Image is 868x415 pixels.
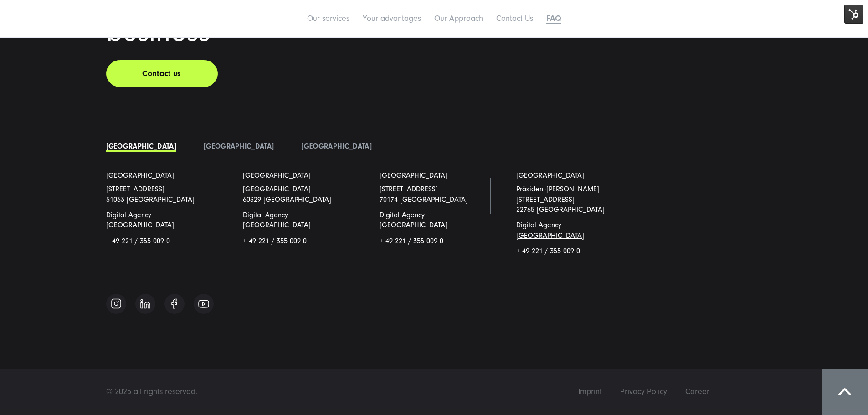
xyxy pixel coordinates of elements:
a: [GEOGRAPHIC_DATA] [380,170,447,180]
a: [GEOGRAPHIC_DATA] [301,142,371,150]
a: Digital Agency [GEOGRAPHIC_DATA] [243,211,311,229]
a: Contact Us [496,14,533,23]
span: © 2025 all rights reserved. [106,387,197,396]
p: + 49 221 / 355 009 0 [516,246,626,256]
p: [STREET_ADDRESS] 51063 [GEOGRAPHIC_DATA] [106,184,216,205]
a: Our Approach [434,14,483,23]
a: [GEOGRAPHIC_DATA] [204,142,274,150]
img: Follow us on Instagram [111,298,122,309]
img: Follow us on Facebook [171,298,177,309]
a: [GEOGRAPHIC_DATA] [516,170,584,180]
p: + 49 221 / 355 009 0 [243,236,352,246]
a: Contact us [106,60,218,87]
a: Your advantages [363,14,421,23]
p: [GEOGRAPHIC_DATA] 60329 [GEOGRAPHIC_DATA] [243,184,352,205]
p: + 49 221 / 355 009 0 [106,236,216,246]
a: FAQ [546,14,561,23]
img: Follow us on Linkedin [140,299,150,309]
span: Career [685,387,709,396]
p: + 49 221 / 355 009 0 [380,236,489,246]
a: 70174 [GEOGRAPHIC_DATA] [380,195,468,204]
span: Imprint [578,387,602,396]
span: Privacy Policy [620,387,667,396]
a: Digital Agency [GEOGRAPHIC_DATA] [380,211,447,229]
a: Digital Agency [GEOGRAPHIC_DATA] [106,211,174,229]
a: [GEOGRAPHIC_DATA] [106,142,176,150]
a: [STREET_ADDRESS] [380,185,438,193]
span: Präsident-[PERSON_NAME][STREET_ADDRESS] 22765 [GEOGRAPHIC_DATA] [516,185,605,214]
a: Our services [307,14,349,23]
img: Follow us on Youtube [198,300,209,308]
a: [GEOGRAPHIC_DATA] [243,170,311,180]
a: Digital Agency [GEOGRAPHIC_DATA] [516,221,584,239]
img: HubSpot Tools Menu Toggle [844,5,863,24]
a: [GEOGRAPHIC_DATA] [106,170,174,180]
